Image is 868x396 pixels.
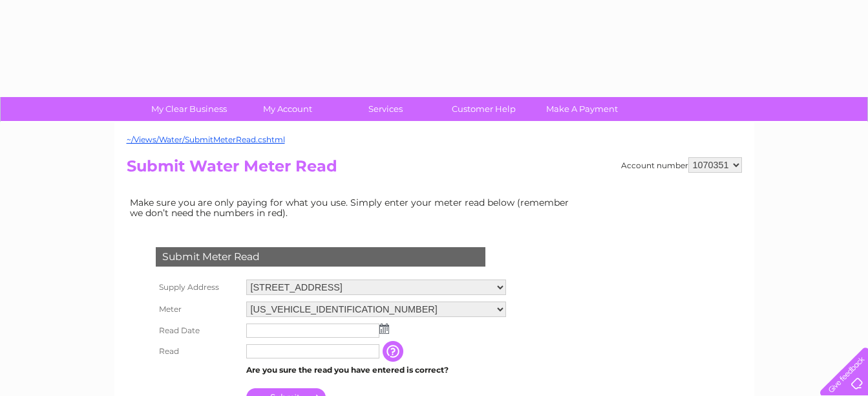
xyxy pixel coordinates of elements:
[529,97,635,121] a: Make A Payment
[621,157,742,173] div: Account number
[379,324,389,334] img: ...
[127,194,579,221] td: Make sure you are only paying for what you use. Simply enter your meter read below (remember we d...
[127,135,285,144] a: ~/Views/Water/SubmitMeterRead.cshtml
[332,97,439,121] a: Services
[243,362,509,379] td: Are you sure the read you have entered is correct?
[153,298,243,320] th: Meter
[383,341,406,362] input: Information
[136,97,242,121] a: My Clear Business
[430,97,537,121] a: Customer Help
[153,276,243,298] th: Supply Address
[153,341,243,362] th: Read
[156,247,485,267] div: Submit Meter Read
[234,97,341,121] a: My Account
[153,320,243,341] th: Read Date
[127,157,742,182] h2: Submit Water Meter Read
